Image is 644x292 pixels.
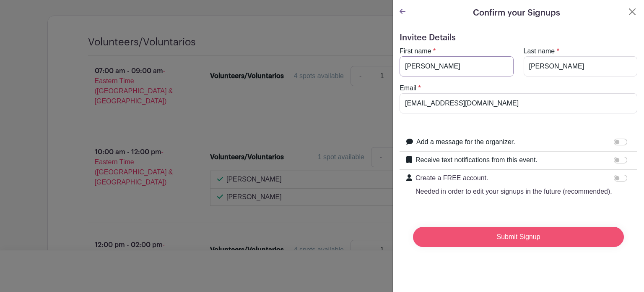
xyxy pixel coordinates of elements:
[416,137,515,147] label: Add a message for the organizer.
[627,7,637,17] button: Close
[415,155,538,165] label: Receive text notifications from this event.
[415,173,612,183] p: Create a FREE account.
[524,46,555,56] label: Last name
[400,33,637,43] h5: Invitee Details
[473,7,560,19] h5: Confirm your Signups
[400,83,416,93] label: Email
[400,46,431,56] label: First name
[413,227,624,247] input: Submit Signup
[415,187,612,197] p: Needed in order to edit your signups in the future (recommended).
